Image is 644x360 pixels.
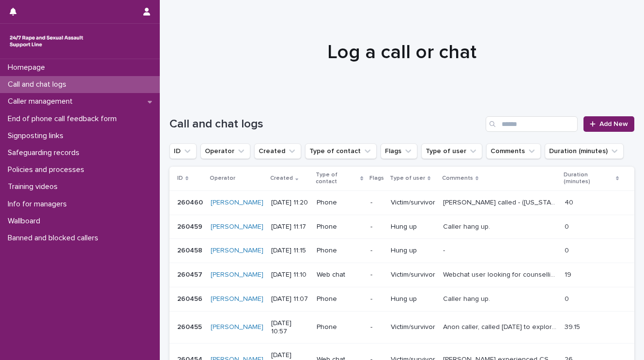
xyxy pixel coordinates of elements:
p: Comments [442,173,473,184]
p: - [370,223,383,231]
p: 0 [565,221,571,231]
p: - [370,295,383,303]
a: [PERSON_NAME] [211,223,263,231]
p: 260459 [177,221,204,231]
p: 260456 [177,293,204,303]
p: 260458 [177,245,204,255]
p: Safeguarding records [4,148,87,157]
p: Phone [317,295,362,303]
p: [DATE] 11:15 [271,247,309,255]
p: Type of user [390,173,425,184]
p: Phone [317,199,362,207]
button: Created [254,143,301,159]
p: 0 [565,245,571,255]
button: Flags [381,143,417,159]
p: Caller management [4,97,80,106]
tr: 260456260456 [PERSON_NAME] [DATE] 11:07Phone-Hung upCaller hang up.Caller hang up. 00 [169,287,634,311]
p: Phone [317,323,362,331]
p: - [370,199,383,207]
p: Phone [317,247,362,255]
p: Type of contact [316,170,358,188]
p: Operator [210,173,235,184]
p: 19 [565,269,573,279]
p: - [443,245,447,255]
h1: Call and chat logs [169,117,482,131]
p: - [370,271,383,279]
tr: 260458260458 [PERSON_NAME] [DATE] 11:15Phone-Hung up-- 00 [169,239,634,263]
tr: 260455260455 [PERSON_NAME] [DATE] 10:57Phone-Victim/survivorAnon caller, called [DATE] to explore... [169,311,634,344]
p: 260457 [177,269,204,279]
button: Type of contact [305,143,377,159]
p: 260455 [177,321,204,331]
p: Hung up [391,247,435,255]
p: Wallboard [4,217,48,226]
tr: 260460260460 [PERSON_NAME] [DATE] 11:20Phone-Victim/survivor[PERSON_NAME] called - ([US_STATE] ac... [169,190,634,215]
p: Flags [369,173,384,184]
p: 40 [565,197,575,207]
p: Info for managers [4,200,75,209]
p: Hung up [391,223,435,231]
p: Hung up [391,295,435,303]
a: [PERSON_NAME] [211,271,263,279]
p: [DATE] 11:10 [271,271,309,279]
p: Caller hang up. [443,293,492,303]
p: Victim/survivor [391,199,435,207]
p: - [370,323,383,331]
p: Caller hang up. [443,221,492,231]
p: - [370,247,383,255]
p: [DATE] 10:57 [271,319,309,336]
p: Anon caller, called today to explore emotions and feelings around current life events. Operator p... [443,321,559,331]
p: Homepage [4,63,53,72]
p: Victim/survivor [391,271,435,279]
p: Webchat user looking for counselling support. Signposted to local SV organisation [443,269,559,279]
p: Training videos [4,182,65,191]
p: Duration (minutes) [564,170,613,188]
p: [DATE] 11:17 [271,223,309,231]
button: Type of user [421,143,482,159]
a: [PERSON_NAME] [211,199,263,207]
p: Elizabeth called - (New York accent) speaking about complex chronic borderline personality disord... [443,197,559,207]
p: 0 [565,293,571,303]
a: [PERSON_NAME] [211,247,263,255]
p: Created [270,173,293,184]
p: [DATE] 11:07 [271,295,309,303]
p: Policies and processes [4,165,92,174]
p: 260460 [177,197,205,207]
p: Phone [317,223,362,231]
tr: 260457260457 [PERSON_NAME] [DATE] 11:10Web chat-Victim/survivorWebchat user looking for counselli... [169,263,634,287]
button: Operator [200,143,250,159]
tr: 260459260459 [PERSON_NAME] [DATE] 11:17Phone-Hung upCaller hang up.Caller hang up. 00 [169,215,634,239]
img: rhQMoQhaT3yELyF149Cw [8,31,85,51]
button: Comments [486,143,541,159]
h1: Log a call or chat [169,41,634,64]
p: End of phone call feedback form [4,114,124,124]
span: Add New [599,121,628,127]
a: [PERSON_NAME] [211,295,263,303]
p: [DATE] 11:20 [271,199,309,207]
p: Victim/survivor [391,323,435,331]
input: Search [486,116,578,132]
a: [PERSON_NAME] [211,323,263,331]
p: 39.15 [565,321,582,331]
p: Web chat [317,271,362,279]
button: Duration (minutes) [545,143,624,159]
p: Call and chat logs [4,80,74,89]
p: Banned and blocked callers [4,234,106,243]
button: ID [169,143,197,159]
p: Signposting links [4,131,71,141]
p: ID [177,173,183,184]
a: Add New [583,116,634,132]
